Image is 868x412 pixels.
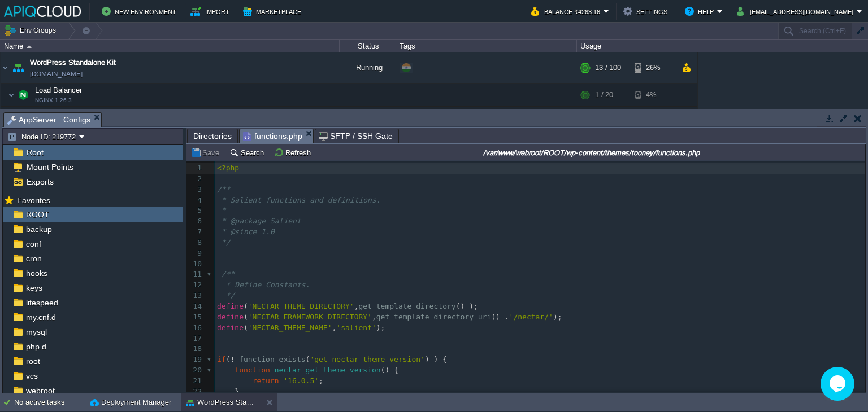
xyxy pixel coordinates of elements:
[226,355,231,363] span: (
[578,40,697,52] div: Usage
[24,327,49,337] a: mysql
[217,302,244,310] span: define
[737,5,857,18] button: [EMAIL_ADDRESS][DOMAIN_NAME]
[217,355,226,363] span: if
[186,376,205,387] div: 21
[186,269,205,280] div: 11
[595,52,621,83] div: 13 / 100
[425,355,447,363] span: ) ) {
[34,86,84,94] a: Load BalancerNGINX 1.26.3
[8,84,15,106] img: AMDAwAAAACH5BAEAAAAALAAAAAABAAEAAAICRAEAOw==
[24,224,54,234] a: backup
[24,312,58,322] a: my.cnf.d
[24,371,40,381] a: vcs
[191,147,223,157] button: Save
[186,174,205,185] div: 2
[358,302,455,310] span: get_template_directory
[24,268,49,278] span: hooks
[217,313,244,321] span: define
[24,341,48,352] span: php.d
[24,147,45,157] a: Root
[186,248,205,259] div: 9
[7,132,79,142] button: Node ID: 219772
[27,45,32,48] img: AMDAwAAAACH5BAEAAAAALAAAAAABAAEAAAICRAEAOw==
[186,280,205,291] div: 12
[24,177,55,187] a: Exports
[623,5,671,18] button: Settings
[186,301,205,312] div: 14
[24,162,75,172] a: Mount Points
[186,205,205,216] div: 5
[14,393,85,411] div: No active tasks
[30,57,116,68] span: WordPress Standalone Kit
[186,365,205,376] div: 20
[190,5,233,18] button: Import
[397,40,576,52] div: Tags
[239,355,305,363] span: function_exists
[553,313,562,321] span: );
[24,107,31,124] img: AMDAwAAAACH5BAEAAAAALAAAAAABAAEAAAICRAEAOw==
[102,5,180,18] button: New Environment
[186,291,205,301] div: 13
[1,40,339,52] div: Name
[4,23,60,38] button: Env Groups
[186,163,205,174] div: 1
[24,253,44,264] a: cron
[24,209,51,220] a: ROOT
[186,334,205,344] div: 17
[186,216,205,227] div: 6
[186,387,205,397] div: 22
[340,40,396,52] div: Status
[186,397,257,408] button: WordPress Standalone Kit
[24,239,43,249] a: conf
[336,323,376,332] span: 'salient'
[31,107,46,124] img: AMDAwAAAACH5BAEAAAAALAAAAAABAAEAAAICRAEAOw==
[4,6,81,17] img: APIQCloud
[186,259,205,270] div: 10
[186,227,205,238] div: 7
[186,185,205,195] div: 3
[34,85,84,95] span: Load Balancer
[635,107,671,124] div: 4%
[186,354,205,365] div: 19
[24,283,44,293] a: keys
[30,68,83,80] a: [DOMAIN_NAME]
[24,297,60,308] a: litespeed
[244,302,248,310] span: (
[381,366,398,374] span: () {
[186,323,205,334] div: 16
[635,52,671,83] div: 26%
[491,313,509,321] span: () .
[248,302,354,310] span: 'NECTAR_THEME_DIRECTORY'
[283,376,319,385] span: '16.0.5'
[90,397,171,408] button: Deployment Manager
[274,147,314,157] button: Refresh
[243,129,302,143] span: functions.php
[821,367,857,401] iframe: chat widget
[253,376,279,385] span: return
[217,387,239,396] span: }
[222,217,301,225] span: * @package Salient
[222,227,275,236] span: * @since 1.0
[376,323,385,332] span: );
[35,97,72,104] span: NGINX 1.26.3
[531,5,604,18] button: Balance ₹4263.16
[24,385,57,396] a: webroot
[509,313,553,321] span: '/nectar/'
[685,5,717,18] button: Help
[217,323,244,332] span: define
[332,323,337,332] span: ,
[186,344,205,354] div: 18
[319,376,323,385] span: ;
[239,129,314,143] li: /var/www/webroot/ROOT/wp-content/themes/tooney/functions.php
[340,52,396,83] div: Running
[226,280,310,289] span: * Define Constants.
[376,313,492,321] span: get_template_directory_uri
